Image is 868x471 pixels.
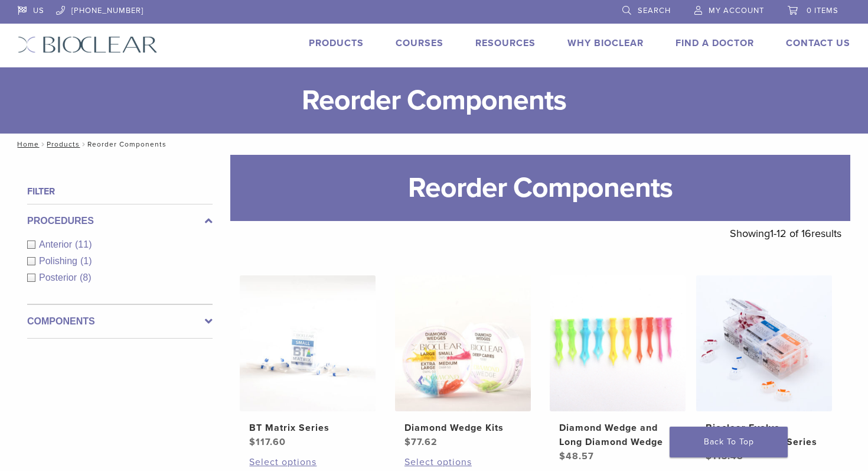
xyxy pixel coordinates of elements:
[249,455,366,469] a: Select options for “BT Matrix Series”
[404,436,438,448] bdi: 77.62
[696,275,833,463] a: Bioclear Evolve Posterior Matrix SeriesBioclear Evolve Posterior Matrix Series $113.48
[80,272,92,282] span: (8)
[709,6,764,15] span: My Account
[249,421,366,435] h2: BT Matrix Series
[230,155,850,221] h1: Reorder Components
[567,37,644,49] a: Why Bioclear
[786,37,850,49] a: Contact Us
[638,6,671,15] span: Search
[249,436,286,448] bdi: 117.60
[47,140,80,148] a: Products
[559,450,594,462] bdi: 48.57
[706,421,823,449] h2: Bioclear Evolve Posterior Matrix Series
[404,421,521,435] h2: Diamond Wedge Kits
[239,275,377,449] a: BT Matrix SeriesBT Matrix Series $117.60
[39,239,75,249] span: Anterior
[27,184,213,199] h4: Filter
[404,436,411,448] span: $
[394,275,532,449] a: Diamond Wedge KitsDiamond Wedge Kits $77.62
[549,275,687,463] a: Diamond Wedge and Long Diamond WedgeDiamond Wedge and Long Diamond Wedge $48.57
[75,239,92,249] span: (11)
[27,314,213,329] label: Components
[404,455,521,469] a: Select options for “Diamond Wedge Kits”
[676,37,754,49] a: Find A Doctor
[39,141,47,147] span: /
[396,37,443,49] a: Courses
[9,134,859,155] nav: Reorder Components
[670,427,788,457] a: Back To Top
[309,37,364,49] a: Products
[807,6,838,15] span: 0 items
[240,275,376,411] img: BT Matrix Series
[14,140,39,148] a: Home
[80,141,87,147] span: /
[80,256,92,266] span: (1)
[18,36,158,53] img: Bioclear
[696,275,832,411] img: Bioclear Evolve Posterior Matrix Series
[550,275,686,411] img: Diamond Wedge and Long Diamond Wedge
[249,436,256,448] span: $
[475,37,536,49] a: Resources
[770,227,811,240] span: 1-12 of 16
[730,221,841,246] p: Showing results
[39,256,80,266] span: Polishing
[559,450,566,462] span: $
[27,214,213,228] label: Procedures
[39,272,80,282] span: Posterior
[395,275,531,411] img: Diamond Wedge Kits
[559,421,676,449] h2: Diamond Wedge and Long Diamond Wedge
